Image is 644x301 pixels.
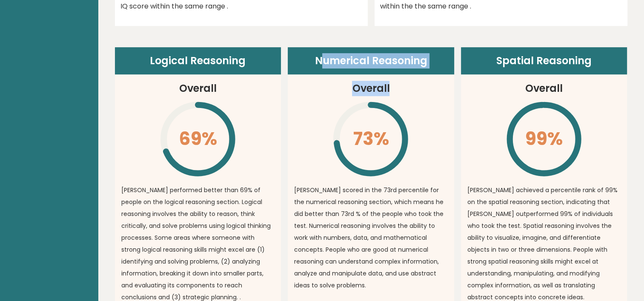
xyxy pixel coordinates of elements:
h3: Overall [179,81,217,96]
h3: Overall [525,81,563,96]
header: Logical Reasoning [115,47,281,74]
svg: \ [505,100,583,178]
header: Numerical Reasoning [288,47,454,74]
p: [PERSON_NAME] scored in the 73rd percentile for the numerical reasoning section, which means he d... [294,184,448,291]
svg: \ [159,100,237,178]
svg: \ [332,100,409,178]
header: Spatial Reasoning [461,47,627,74]
h3: Overall [352,81,389,96]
